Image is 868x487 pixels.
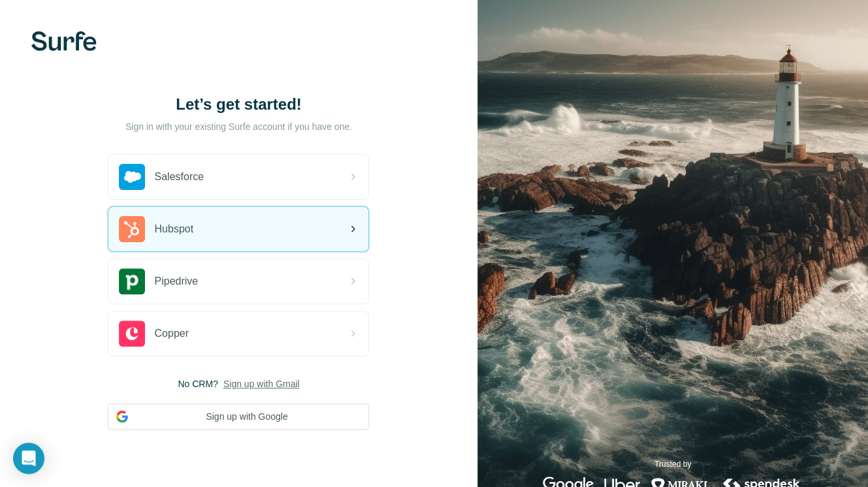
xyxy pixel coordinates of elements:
[108,94,369,115] h1: Let’s get started!
[223,377,300,390] button: Sign up with Gmail
[13,443,44,474] div: Open Intercom Messenger
[154,169,204,185] span: Salesforce
[119,268,145,294] img: pipedrive's logo
[119,164,145,190] img: salesforce's logo
[108,403,369,430] button: Sign up with Google
[154,274,198,289] span: Pipedrive
[125,120,352,133] p: Sign in with your existing Surfe account if you have one.
[654,458,691,470] p: Trusted by
[31,31,97,51] img: Surfe's logo
[178,377,217,390] span: No CRM?
[119,216,145,242] img: hubspot's logo
[154,326,188,341] span: Copper
[154,221,193,237] span: Hubspot
[119,321,145,347] img: copper's logo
